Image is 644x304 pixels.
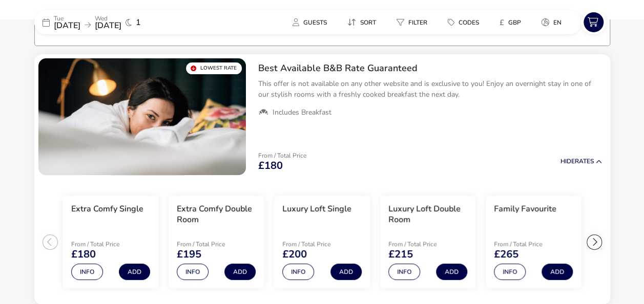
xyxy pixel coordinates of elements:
span: Hide [560,157,575,165]
button: Info [494,264,526,280]
span: [DATE] [54,20,80,31]
h3: Extra Comfy Double Room [177,204,256,225]
button: Sort [339,15,384,30]
span: £215 [388,249,413,259]
button: Add [119,264,150,280]
span: Guests [303,18,327,27]
p: From / Total Price [282,241,355,247]
span: £200 [282,249,307,259]
swiper-slide: 1 / 6 [58,191,163,293]
h3: Luxury Loft Double Room [388,204,467,225]
button: Info [71,264,103,280]
naf-pibe-menu-bar-item: Guests [284,15,339,30]
button: HideRates [560,158,602,165]
naf-pibe-menu-bar-item: Filter [388,15,440,30]
naf-pibe-menu-bar-item: Codes [440,15,491,30]
span: £265 [494,249,518,259]
button: Guests [284,15,335,30]
p: From / Total Price [258,153,306,159]
button: en [533,15,570,30]
p: Wed [95,15,121,21]
button: Add [436,264,467,280]
span: £180 [258,161,283,171]
swiper-slide: 1 / 1 [38,58,246,175]
div: Best Available B&B Rate GuaranteedThis offer is not available on any other website and is exclusi... [250,54,610,126]
button: Info [177,264,209,280]
naf-pibe-menu-bar-item: £GBP [491,15,533,30]
button: Info [388,264,420,280]
button: Info [282,264,314,280]
p: From / Total Price [494,241,567,247]
swiper-slide: 4 / 6 [375,191,481,293]
swiper-slide: 3 / 6 [269,191,375,293]
h3: Family Favourite [494,204,556,214]
span: £195 [177,249,201,259]
span: Codes [459,18,479,27]
p: From / Total Price [388,241,461,247]
span: Sort [360,18,376,27]
button: Add [330,264,362,280]
span: GBP [508,18,521,27]
span: 1 [136,18,141,27]
button: Filter [388,15,435,30]
p: This offer is not available on any other website and is exclusive to you! Enjoy an overnight stay... [258,78,602,100]
span: en [553,18,562,27]
span: Filter [408,18,427,27]
h3: Luxury Loft Single [282,204,351,214]
button: Add [224,264,256,280]
naf-pibe-menu-bar-item: en [533,15,574,30]
h2: Best Available B&B Rate Guaranteed [258,62,602,74]
div: Lowest Rate [186,62,242,74]
button: £GBP [491,15,529,30]
swiper-slide: 5 / 6 [481,191,586,293]
h3: Extra Comfy Single [71,204,143,214]
p: From / Total Price [71,241,144,247]
i: £ [500,17,504,28]
p: Tue [54,15,80,21]
swiper-slide: 2 / 6 [163,191,269,293]
span: Includes Breakfast [273,108,331,117]
button: Add [542,264,573,280]
span: £180 [71,249,96,259]
p: From / Total Price [177,241,250,247]
span: [DATE] [95,20,121,31]
naf-pibe-menu-bar-item: Sort [339,15,388,30]
button: Codes [440,15,487,30]
div: Tue[DATE]Wed[DATE]1 [34,10,188,34]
